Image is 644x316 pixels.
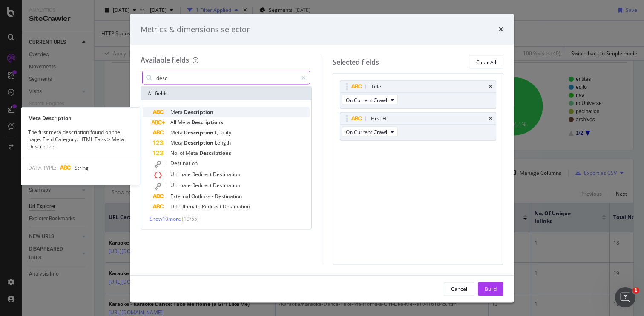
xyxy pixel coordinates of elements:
span: Ultimate [170,182,192,189]
span: External [170,193,191,200]
div: Build [485,285,497,292]
span: Meta [170,129,184,136]
span: Destination [213,182,240,189]
span: Ultimate [180,203,202,210]
span: Meta [170,139,184,146]
span: Description [184,139,215,146]
input: Search by field name [155,71,297,84]
button: Clear All [469,55,503,69]
span: ( 10 / 55 ) [182,215,199,222]
span: Descriptions [191,119,223,126]
span: Outlinks [191,193,212,200]
div: Cancel [451,285,467,292]
span: Description [184,129,215,136]
div: Available fields [141,55,189,65]
span: Meta [170,108,184,116]
button: On Current Crawl [342,127,398,137]
div: Title [371,83,381,91]
span: of [180,149,186,157]
div: TitletimesOn Current Crawl [340,80,497,109]
div: First H1timesOn Current Crawl [340,112,497,141]
div: modal [130,14,514,302]
span: Diff [170,203,180,210]
div: Metrics & dimensions selector [141,24,250,35]
span: Destination [215,193,242,200]
span: All [170,119,178,126]
button: On Current Crawl [342,95,398,105]
div: Meta Description [21,114,140,122]
div: times [489,116,492,121]
button: Cancel [444,282,474,296]
div: First H1 [371,114,389,123]
span: 1 [632,287,639,294]
div: The first meta description found on the page. Field Category: HTML Tags > Meta Description [21,128,140,150]
button: Build [478,282,503,296]
span: Destination [223,203,250,210]
span: Description [184,108,213,116]
span: Ultimate [170,171,192,178]
span: Show 10 more [149,215,181,222]
span: Redirect [202,203,223,210]
div: times [498,24,503,35]
span: Destination [170,159,198,167]
div: Clear All [476,58,496,65]
span: Meta [178,119,191,126]
span: Length [215,139,231,146]
span: Redirect [192,182,213,189]
span: - [212,193,215,200]
div: All fields [141,87,311,100]
div: times [489,84,492,89]
span: Redirect [192,171,213,178]
span: No. [170,149,180,157]
span: Descriptions [199,149,231,157]
iframe: Intercom live chat [615,287,635,307]
div: Selected fields [333,57,379,67]
span: Meta [186,149,199,157]
span: On Current Crawl [346,96,387,103]
span: Destination [213,171,240,178]
span: On Current Crawl [346,128,387,135]
span: Quality [215,129,231,136]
